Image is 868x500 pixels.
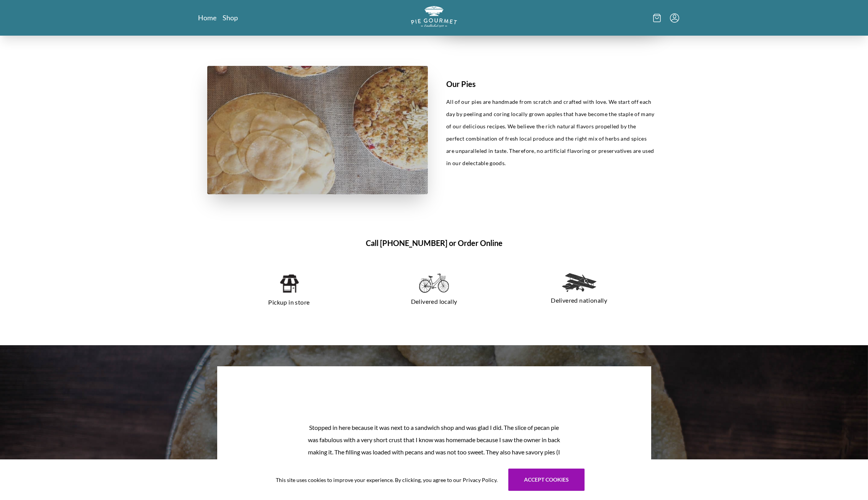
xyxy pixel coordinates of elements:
[223,13,238,22] a: Shop
[446,78,655,90] h1: Our Pies
[446,96,655,169] p: All of our pies are handmade from scratch and crafted with love. We start off each day by peeling...
[207,237,661,249] h1: Call [PHONE_NUMBER] or Order Online
[411,6,457,27] img: logo
[516,294,642,307] p: Delivered nationally
[207,66,428,194] img: pies
[670,13,679,23] button: Menu
[411,6,457,30] a: Logo
[508,469,585,491] button: Accept cookies
[198,13,216,22] a: Home
[279,273,299,294] img: pickup in store
[276,476,498,484] span: This site uses cookies to improve your experience. By clicking, you agree to our Privacy Policy.
[304,421,564,470] p: Stopped in here because it was next to a sandwich shop and was glad I did. The slice of pecan pie...
[226,296,352,308] p: Pickup in store
[371,295,498,308] p: Delivered locally
[562,273,596,292] img: delivered nationally
[419,273,449,293] img: delivered locally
